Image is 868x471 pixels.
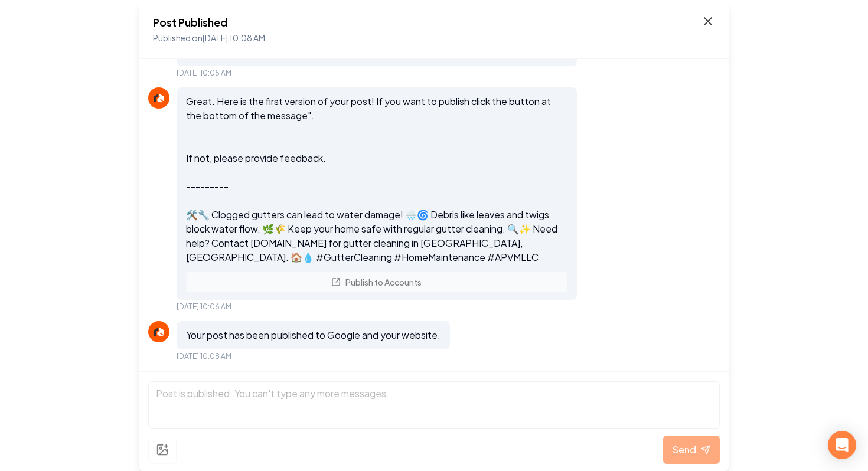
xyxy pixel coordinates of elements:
[152,325,166,339] img: Rebolt Logo
[153,14,265,31] h2: Post Published
[177,352,231,361] span: [DATE] 10:08 AM
[186,328,440,342] p: Your post has been published to Google and your website.
[152,91,166,105] img: Rebolt Logo
[828,431,856,459] div: Open Intercom Messenger
[186,94,567,264] p: Great. Here is the first version of your post! If you want to publish click the button at the bot...
[153,32,265,43] span: Published on [DATE] 10:08 AM
[177,302,231,312] span: [DATE] 10:06 AM
[177,68,231,78] span: [DATE] 10:05 AM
